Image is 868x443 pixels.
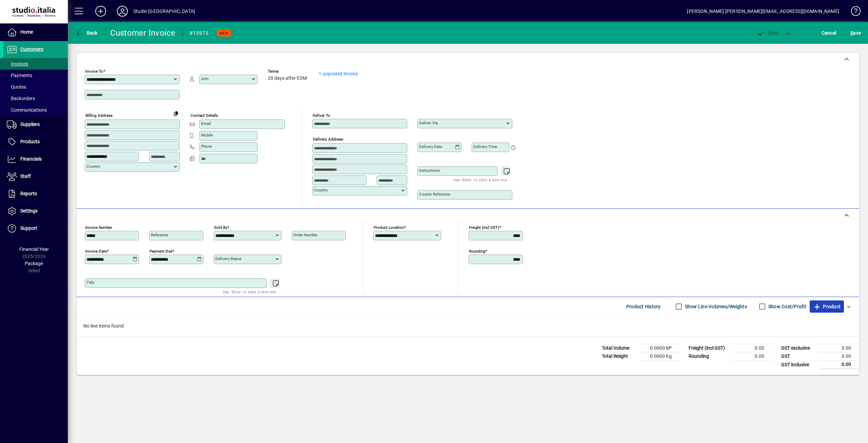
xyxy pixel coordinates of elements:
mat-label: Mobile [201,133,213,137]
a: Quotes [3,81,68,93]
span: Back [75,30,98,36]
span: Staff [20,173,31,179]
span: Communications [7,107,47,113]
button: Save [849,27,863,39]
a: Payments [3,70,68,81]
td: 0.00 [732,352,772,361]
td: Total Weight [598,352,639,361]
span: Quotes [7,84,26,90]
span: P [768,30,771,36]
td: 0.00 [818,344,859,352]
app-page-header-button: Back [68,27,105,39]
a: Communications [3,104,68,116]
span: ost [756,30,778,36]
mat-label: Email [201,121,211,126]
span: ave [850,27,861,38]
span: Backorders [7,96,35,101]
a: Invoices [3,58,68,70]
div: [PERSON_NAME] [PERSON_NAME][EMAIL_ADDRESS][DOMAIN_NAME] [687,6,839,17]
span: Support [20,225,37,231]
a: Support [3,220,68,237]
span: 20 days after EOM [268,76,307,81]
span: S [850,30,853,36]
td: Freight (incl GST) [685,344,732,352]
mat-label: Delivery time [473,144,497,149]
span: Payments [7,73,32,78]
mat-label: Invoice date [85,249,107,254]
button: Cancel [820,27,838,39]
mat-label: Deliver via [419,121,438,125]
button: Product [810,300,844,313]
td: 0.00 [818,361,859,369]
a: Home [3,24,68,41]
td: GST inclusive [778,361,818,369]
a: Products [3,133,68,150]
span: Reports [20,191,37,196]
span: Home [20,29,33,35]
mat-label: Phone [201,144,212,149]
div: No line items found [77,316,859,336]
mat-hint: Use 'Enter' to start a new line [454,176,507,184]
button: Copy to Delivery address [171,108,181,119]
td: 0.00 [818,352,859,361]
a: Financials [3,151,68,168]
mat-label: Courier Reference [419,192,450,197]
a: Backorders [3,93,68,104]
mat-label: Instructions [419,168,440,173]
span: Package [25,261,43,266]
td: 0.0000 Kg [639,352,680,361]
span: Customers [20,47,43,52]
button: Add [90,5,112,17]
span: Settings [20,208,38,214]
mat-label: Rounding [469,249,485,254]
td: GST [778,352,818,361]
mat-hint: Use 'Enter' to start a new line [223,288,276,296]
mat-label: Reference [151,233,168,237]
td: 0.00 [732,344,772,352]
div: Customer Invoice [110,27,176,38]
mat-label: Delivery date [419,144,442,149]
mat-label: Country [86,164,100,169]
mat-label: Invoice To [85,69,103,74]
button: Back [73,27,99,39]
mat-label: Delivery status [215,256,241,261]
mat-label: Freight (incl GST) [469,225,499,230]
mat-label: Deliver To [313,113,330,118]
span: Products [20,139,40,144]
td: GST exclusive [778,344,818,352]
div: #15975 [190,28,209,39]
a: Settings [3,203,68,220]
button: Profile [112,5,133,17]
a: Suppliers [3,116,68,133]
span: Product [813,301,841,312]
span: NEW [220,31,228,35]
div: Studio [GEOGRAPHIC_DATA] [133,6,195,17]
mat-label: Payment due [150,249,172,254]
span: Cancel [822,27,836,38]
mat-label: Product location [374,225,404,230]
span: Financial Year [19,246,49,252]
mat-label: Sold by [214,225,227,230]
label: Show Line Volumes/Weights [684,303,747,310]
span: Invoices [7,61,28,67]
a: Staff [3,168,68,185]
button: Post [753,27,782,39]
td: Rounding [685,352,732,361]
label: Show Cost/Profit [767,303,806,310]
mat-label: Invoice number [85,225,112,230]
a: Knowledge Base [846,1,860,23]
mat-label: Attn [201,76,209,81]
td: 0.0000 M³ [639,344,680,352]
span: Suppliers [20,122,40,127]
span: Terms [268,69,309,74]
button: Product History [624,300,664,313]
a: Reports [3,185,68,202]
td: Total Volume [598,344,639,352]
a: 1 unposted invoice [319,71,358,76]
span: Financials [20,156,42,162]
mat-label: Title [86,280,94,285]
span: Product History [626,301,661,312]
mat-label: Country [314,188,328,192]
mat-label: Order number [293,233,318,237]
